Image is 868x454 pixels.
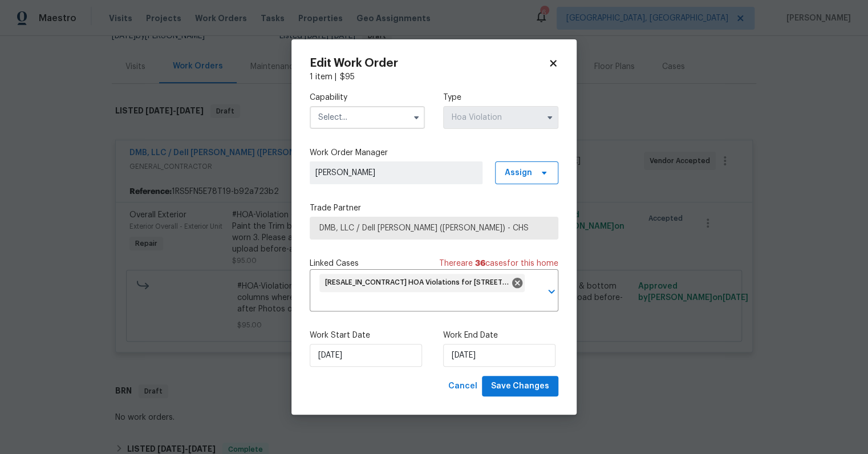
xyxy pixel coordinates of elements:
span: Save Changes [491,379,549,394]
input: Select... [310,106,425,129]
div: [RESALE_IN_CONTRACT] HOA Violations for [STREET_ADDRESS] [319,274,525,292]
span: $ 95 [340,73,355,81]
span: DMB, LLC / Dell [PERSON_NAME] ([PERSON_NAME]) - CHS [319,222,549,234]
span: Assign [505,167,532,179]
span: [RESALE_IN_CONTRACT] HOA Violations for [STREET_ADDRESS] [325,278,514,287]
div: 1 item | [310,71,558,83]
label: Trade Partner [310,202,558,214]
span: 36 [475,260,485,267]
button: Save Changes [482,376,558,397]
label: Capability [310,92,425,103]
span: There are case s for this home [439,258,558,269]
h2: Edit Work Order [310,58,548,69]
button: Open [543,283,559,299]
input: M/D/YYYY [443,344,555,367]
span: Linked Cases [310,258,359,269]
input: M/D/YYYY [310,344,422,367]
label: Type [443,92,558,103]
button: Show options [543,111,557,124]
button: Cancel [444,376,482,397]
label: Work End Date [443,330,558,341]
label: Work Order Manager [310,147,558,159]
span: [PERSON_NAME] [315,167,477,179]
label: Work Start Date [310,330,425,341]
span: Cancel [448,379,477,394]
input: Select... [443,106,558,129]
button: Show options [409,111,423,124]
